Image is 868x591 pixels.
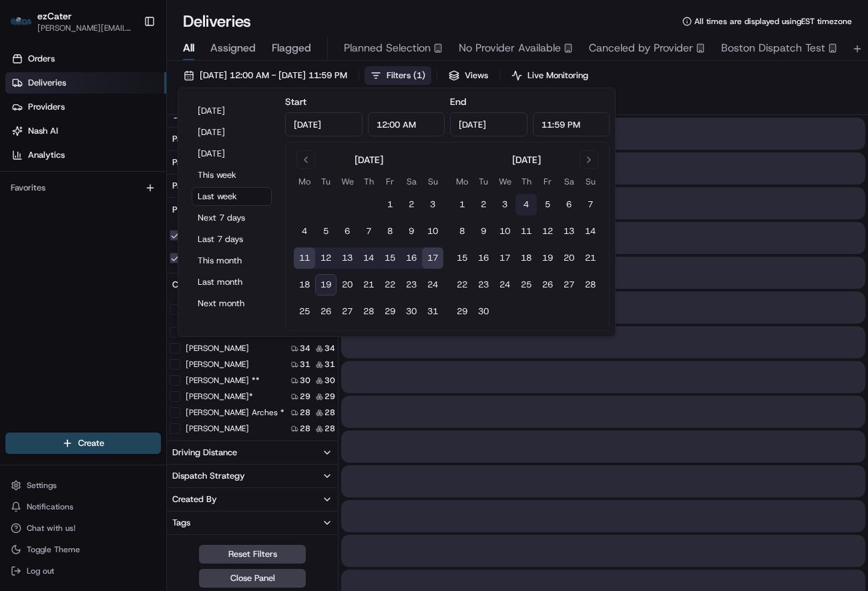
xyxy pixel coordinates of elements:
div: Past conversations [13,174,85,185]
div: 💻 [113,264,124,275]
span: Chat with us! [27,523,75,534]
button: 2 [473,194,494,215]
div: 📗 [13,264,24,275]
span: Views [465,70,488,82]
button: 28 [358,301,379,322]
button: 16 [401,247,422,269]
span: API Documentation [126,263,214,276]
button: 1 [451,194,473,215]
button: 7 [580,194,601,215]
label: [PERSON_NAME] [186,343,249,354]
div: Favorites [5,177,161,199]
button: 15 [379,247,401,269]
a: Orders [5,48,166,70]
button: Reset Filters [199,545,306,564]
button: Live Monitoring [505,66,594,85]
button: 28 [580,274,601,295]
button: 21 [580,247,601,269]
button: 5 [315,221,337,242]
button: Create [5,433,161,454]
span: • [111,207,116,218]
span: Planned Selection [344,40,431,56]
a: Deliveries [5,72,166,94]
th: Thursday [358,174,379,189]
span: Nash AI [28,125,58,137]
button: Last week [192,187,272,206]
button: 17 [494,247,515,269]
button: 19 [315,274,337,295]
button: ezCater [37,9,71,23]
div: Created By [172,493,217,505]
input: Clear [35,86,220,100]
button: 4 [515,194,537,215]
button: Views [443,66,494,85]
span: Pylon [133,295,162,306]
button: Provider Name1 [167,198,338,222]
span: 29 [300,391,310,402]
label: [PERSON_NAME] [186,359,249,370]
span: 30 [300,375,310,386]
button: Next month [192,294,272,313]
button: 9 [401,221,422,242]
span: 28 [300,423,310,434]
span: 28 [324,423,335,434]
button: 25 [294,301,315,322]
button: 4 [294,221,315,242]
span: All times are displayed using EST timezone [694,16,852,27]
div: Package Requirements [172,156,262,168]
button: 14 [580,221,601,242]
button: Last 7 days [192,230,272,249]
th: Friday [379,174,401,189]
button: 13 [558,221,580,242]
span: Knowledge Base [27,263,102,276]
button: 5 [537,194,558,215]
button: 23 [473,274,494,295]
button: 8 [451,221,473,242]
button: Package Value [167,128,338,150]
input: Time [368,112,445,136]
button: 26 [315,301,337,322]
button: 27 [337,301,358,322]
button: 22 [451,274,473,295]
span: Boston Dispatch Test [721,40,825,56]
button: 30 [401,301,422,322]
a: Providers [5,96,166,118]
span: Flagged [272,40,311,56]
button: 25 [515,274,537,295]
button: 27 [558,274,580,295]
label: [PERSON_NAME] Arches * [186,407,284,418]
th: Sunday [580,174,601,189]
button: 6 [337,221,358,242]
button: 12 [537,221,558,242]
span: [DATE] [118,207,146,218]
button: 24 [494,274,515,295]
img: Nash [13,13,40,40]
a: Powered byPylon [94,295,162,306]
button: 20 [558,247,580,269]
button: See all [207,171,243,187]
a: 📗Knowledge Base [8,257,107,281]
span: 31 [324,359,335,370]
button: 11 [294,247,315,269]
span: 30 [324,375,335,386]
button: 29 [451,301,473,322]
div: [DATE] [512,153,541,166]
button: Created By [167,488,338,511]
button: [PERSON_NAME][EMAIL_ADDRESS][DOMAIN_NAME] [37,23,133,33]
div: Dispatch Strategy [172,470,245,482]
button: 1 [379,194,401,215]
button: 14 [358,247,379,269]
span: Log out [27,566,54,576]
input: Date [285,112,363,136]
div: We're available if you need us! [60,141,184,152]
button: Toggle Theme [5,540,161,559]
span: Filters [387,70,425,82]
button: Driving Distance [167,441,338,464]
button: Notifications [5,497,161,516]
img: 1736555255976-a54dd68f-1ca7-489b-9aae-adbdc363a1c4 [13,128,37,152]
th: Friday [537,174,558,189]
span: Live Monitoring [527,70,588,82]
button: 24 [422,274,443,295]
button: Close Panel [199,569,306,588]
button: [DATE] [192,144,272,163]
